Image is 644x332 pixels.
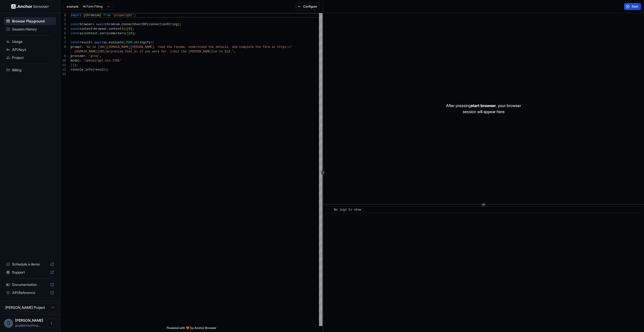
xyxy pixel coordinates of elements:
span: . [132,41,134,44]
span: : [85,54,87,58]
span: contexts [109,27,123,31]
div: 7 [60,40,66,45]
span: ; [107,68,109,72]
span: browser [80,23,92,26]
span: = [92,23,94,26]
span: [ [129,32,130,35]
span: . [107,27,109,31]
span: Start [632,5,639,9]
span: = [83,32,85,35]
span: Documentation [12,282,48,287]
span: 'groq' [89,54,100,58]
div: 12 [60,68,66,72]
span: ] [132,32,134,35]
span: , [100,54,101,58]
span: ( [123,27,125,31]
span: provider [71,54,85,58]
div: 2 [60,18,66,22]
span: 'openai/gpt-oss-120b' [83,59,121,62]
span: . [107,41,109,44]
div: Browser Playground [4,17,56,25]
span: Support [12,270,48,275]
span: Project [12,55,54,60]
span: ​ [328,207,330,212]
span: API Keys [12,47,54,52]
button: Start [624,3,641,10]
span: result [94,68,105,72]
span: , [234,50,235,53]
span: 0 [131,32,132,35]
span: 'Go to [URL][DOMAIN_NAME][PERSON_NAME], re [85,45,161,49]
span: serviceWorkers [100,32,125,35]
div: 3 [60,22,66,27]
span: ; [76,63,78,67]
span: } [100,14,101,17]
div: 13 [60,72,66,77]
div: 10 [60,58,66,63]
span: . [83,68,85,72]
span: 0 [129,27,130,31]
span: . [119,23,121,26]
div: 5 [60,31,66,36]
img: Anchor Logo [11,4,49,9]
span: chromium [105,23,120,26]
span: browser [94,27,107,31]
span: ) [127,32,129,35]
span: const [71,41,80,44]
span: example: [67,5,79,9]
button: Configure [295,3,320,10]
span: Usage [12,39,54,44]
div: 1 [60,13,66,18]
span: connectOverCDP [122,23,147,26]
span: prompt [71,45,82,49]
span: from [103,14,111,17]
span: . [98,32,100,35]
span: No logs to show [334,208,361,212]
span: ( [125,32,127,35]
span: connectionString [149,23,178,26]
span: ( [150,41,152,44]
span: Session History [12,27,54,32]
span: await [96,23,105,26]
span: } [71,63,72,67]
div: Documentation [4,281,56,289]
div: API Keys [4,46,56,54]
span: ; [179,23,181,26]
span: model [71,59,80,62]
span: { [83,14,85,17]
div: Session History [4,25,56,33]
span: ai [80,32,83,35]
span: ad the resume, understand the details, and complet [161,45,252,49]
div: 11 [60,63,66,68]
span: { [152,41,154,44]
span: : [80,59,82,62]
span: [ [127,27,129,31]
span: Browser Playground [12,19,54,24]
span: Powered with ❤️ by Anchor Browser [167,326,216,332]
span: m/preview.html as if you were her. Limit the [PERSON_NAME] [107,50,212,53]
span: const [71,32,80,35]
div: Schedule a demo [4,260,56,268]
span: const [71,27,80,31]
span: result [80,41,91,44]
span: import [71,14,82,17]
span: 'playwright' [112,14,134,17]
span: await [94,41,103,44]
span: Schedule a demo [12,262,48,267]
span: start browser [471,103,496,108]
span: JSON [125,41,132,44]
span: ion to $10.' [212,50,234,53]
span: ; [134,32,136,35]
span: guy@anchorforge.io [15,323,40,327]
span: API Reference [12,290,48,295]
span: = [92,27,94,31]
span: ) [178,23,179,26]
div: Billing [4,66,56,74]
span: console [71,68,83,72]
span: Guy Ben Simhon [15,318,43,322]
div: Usage [4,38,56,46]
span: ) [74,63,76,67]
span: evaluate [109,41,123,44]
span: = [91,41,92,44]
span: stringify [134,41,150,44]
